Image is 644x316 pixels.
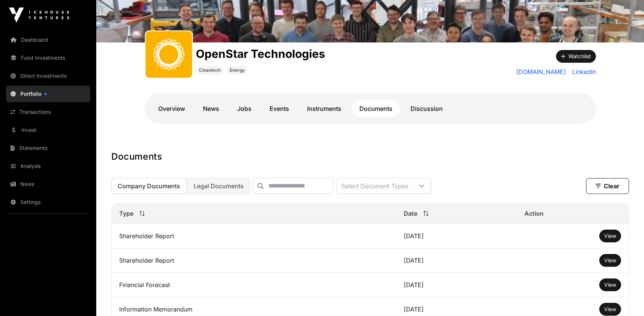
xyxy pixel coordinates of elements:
[604,232,616,240] a: View
[6,32,90,48] a: Dashboard
[6,194,90,210] a: Settings
[556,50,596,63] button: Watchlist
[118,182,180,190] span: Company Documents
[604,233,616,239] span: View
[112,248,396,273] td: Shareholder Report
[6,140,90,156] a: Statements
[606,280,644,316] iframe: Chat Widget
[262,100,297,118] a: Events
[199,67,221,73] span: Cleantech
[599,230,621,242] button: View
[404,209,417,218] span: Date
[6,104,90,120] a: Transactions
[396,273,517,297] td: [DATE]
[403,100,450,118] a: Discussion
[111,178,186,194] button: Company Documents
[119,209,133,218] span: Type
[586,178,629,194] button: Clear
[111,151,629,163] h1: Documents
[352,100,400,118] a: Documents
[569,67,596,76] a: LinkedIn
[300,100,349,118] a: Instruments
[599,254,621,267] button: View
[230,67,245,73] span: Energy
[151,100,192,118] a: Overview
[337,178,413,194] div: Select Document Types
[396,248,517,273] td: [DATE]
[604,306,616,312] span: View
[195,100,227,118] a: News
[9,8,69,23] img: Icehouse Ventures Logo
[151,100,590,118] nav: Tabs
[6,68,90,84] a: Direct Investments
[599,278,621,291] button: View
[194,182,244,190] span: Legal Documents
[148,34,189,75] img: OpenStar.svg
[112,273,396,297] td: Financial Forecast
[6,122,90,138] a: Invest
[604,305,616,313] a: View
[604,281,616,288] span: View
[6,50,90,66] a: Fund Investments
[196,47,325,60] h1: OpenStar Technologies
[230,100,259,118] a: Jobs
[604,257,616,264] a: View
[6,158,90,174] a: Analysis
[524,209,544,218] span: Action
[396,224,517,248] td: [DATE]
[599,303,621,316] button: View
[6,176,90,192] a: News
[187,178,250,194] button: Legal Documents
[6,86,90,102] a: Portfolio
[604,257,616,263] span: View
[112,224,396,248] td: Shareholder Report
[604,281,616,289] a: View
[516,67,566,76] a: [DOMAIN_NAME]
